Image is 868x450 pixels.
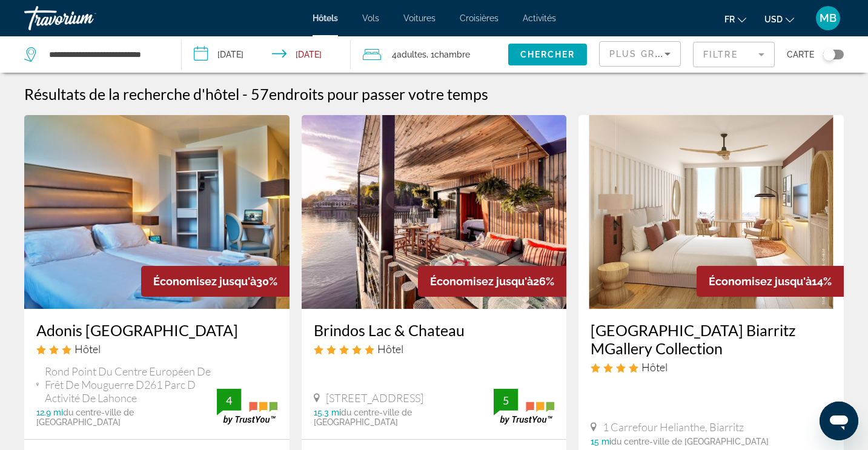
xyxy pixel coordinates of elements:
button: User Menu [812,5,844,31]
span: Hôtel [377,342,403,356]
button: Toggle map [814,49,844,60]
span: endroits pour passer votre temps [269,85,488,103]
div: 3 star Hotel [36,342,277,356]
div: 4 [217,393,241,408]
iframe: Bouton de lancement de la fenêtre de messagerie [820,402,858,440]
span: Adultes [397,50,426,59]
span: , 1 [426,46,470,63]
button: Change language [724,10,746,28]
mat-select: Sort by [609,47,671,61]
span: Économisez jusqu'à [153,275,256,288]
img: Hotel image [302,115,567,309]
span: 1 Carrefour Helianthe, Biarritz [603,420,744,434]
a: Croisières [460,13,499,23]
span: 12.9 mi [36,408,63,417]
span: - [242,85,248,103]
span: Économisez jusqu'à [430,275,533,288]
div: 5 [494,393,518,408]
span: Rond Point Du Centre Européen De Frêt De Mouguerre D261 Parc D Activité De Lahonce [45,365,217,405]
img: trustyou-badge.svg [494,389,554,425]
a: Vols [362,13,379,23]
a: Voitures [403,13,436,23]
div: 14% [697,266,844,297]
span: 4 [392,46,426,63]
span: fr [724,15,735,24]
button: Change currency [764,10,794,28]
span: Chercher [520,50,575,59]
div: 4 star Hotel [591,360,832,374]
img: trustyou-badge.svg [217,389,277,425]
div: 30% [141,266,290,297]
span: Chambre [434,50,470,59]
button: Filter [693,41,775,68]
span: Carte [787,46,814,63]
span: [STREET_ADDRESS] [326,391,423,405]
h2: 57 [251,85,488,103]
span: du centre-ville de [GEOGRAPHIC_DATA] [36,408,134,427]
span: Hôtel [75,342,101,356]
h1: Résultats de la recherche d'hôtel [24,85,239,103]
div: 5 star Hotel [314,342,555,356]
a: Adonis [GEOGRAPHIC_DATA] [36,321,277,339]
div: 26% [418,266,566,297]
button: Travelers: 4 adults, 0 children [351,36,508,73]
span: Plus grandes économies [609,49,754,59]
span: MB [820,12,837,24]
span: Économisez jusqu'à [709,275,812,288]
a: Travorium [24,2,145,34]
span: du centre-ville de [GEOGRAPHIC_DATA] [611,437,769,446]
span: 15.3 mi [314,408,341,417]
button: Chercher [508,44,587,65]
span: du centre-ville de [GEOGRAPHIC_DATA] [314,408,412,427]
img: Hotel image [24,115,290,309]
button: Check-in date: Nov 20, 2025 Check-out date: Nov 23, 2025 [182,36,351,73]
a: [GEOGRAPHIC_DATA] Biarritz MGallery Collection [591,321,832,357]
span: USD [764,15,783,24]
img: Hotel image [578,115,844,309]
span: 15 mi [591,437,611,446]
a: Hôtels [313,13,338,23]
a: Activités [523,13,556,23]
span: Hôtel [641,360,668,374]
a: Brindos Lac & Chateau [314,321,555,339]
